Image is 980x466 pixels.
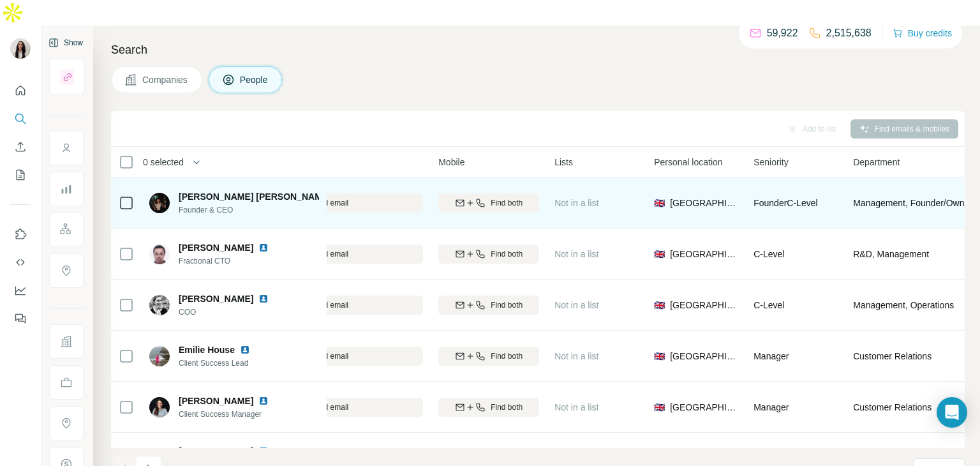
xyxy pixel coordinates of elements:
[149,193,170,213] img: Avatar
[491,197,523,209] span: Find both
[149,346,170,366] img: Avatar
[438,156,464,169] span: Mobile
[670,197,738,209] span: [GEOGRAPHIC_DATA]
[313,197,348,209] span: Find email
[853,401,932,414] span: Customer Relations
[179,255,284,267] span: Fractional CTO
[258,446,269,456] img: LinkedIn logo
[10,79,31,102] button: Quick start
[240,73,269,86] span: People
[853,156,900,169] span: Department
[491,299,523,311] span: Find both
[313,402,348,413] span: Find email
[179,445,253,458] span: [PERSON_NAME]
[654,248,665,260] span: 🇬🇧
[313,299,348,311] span: Find email
[554,402,598,412] span: Not in a list
[313,248,348,260] span: Find email
[754,402,789,412] span: Manager
[179,306,284,318] span: COO
[767,26,798,41] p: 59,922
[10,251,31,274] button: Use Surfe API
[554,351,598,361] span: Not in a list
[10,223,31,246] button: Use Surfe on LinkedIn
[554,156,573,169] span: Lists
[438,244,539,264] button: Find both
[853,299,954,312] span: Management, Operations
[754,351,789,361] span: Manager
[179,204,319,216] span: Founder & CEO
[438,398,539,417] button: Find both
[937,397,967,428] div: Open Intercom Messenger
[258,243,269,253] img: LinkedIn logo
[654,156,722,169] span: Personal location
[826,26,872,41] p: 2,515,638
[654,401,665,414] span: 🇬🇧
[10,107,31,130] button: Search
[853,248,929,260] span: R&D, Management
[754,300,784,310] span: C-Level
[754,249,784,259] span: C-Level
[754,156,788,169] span: Seniority
[853,350,932,363] span: Customer Relations
[491,402,523,413] span: Find both
[10,135,31,158] button: Enrich CSV
[438,296,539,315] button: Find both
[10,307,31,330] button: Feedback
[554,249,598,259] span: Not in a list
[258,294,269,304] img: LinkedIn logo
[313,350,348,362] span: Find email
[143,156,184,169] span: 0 selected
[179,357,265,369] span: Client Success Lead
[754,198,817,208] span: Founder C-Level
[258,396,269,406] img: LinkedIn logo
[179,243,253,253] span: [PERSON_NAME]
[654,197,665,209] span: 🇬🇧
[240,345,250,355] img: LinkedIn logo
[438,193,539,213] button: Find both
[554,198,598,208] span: Not in a list
[179,190,331,203] span: [PERSON_NAME] [PERSON_NAME]
[670,299,738,312] span: [GEOGRAPHIC_DATA]
[853,197,972,209] span: Management, Founder/Owner
[654,299,665,312] span: 🇬🇧
[10,279,31,302] button: Dashboard
[670,350,738,363] span: [GEOGRAPHIC_DATA]
[179,343,235,356] span: Emilie House
[491,248,523,260] span: Find both
[670,401,738,414] span: [GEOGRAPHIC_DATA]
[149,244,170,264] img: Avatar
[10,163,31,186] button: My lists
[142,73,189,86] span: Companies
[893,24,952,42] button: Buy credits
[179,409,284,420] span: Client Success Manager
[491,350,523,362] span: Find both
[438,347,539,366] button: Find both
[10,38,31,59] img: Avatar
[670,248,738,260] span: [GEOGRAPHIC_DATA]
[179,395,253,407] span: [PERSON_NAME]
[554,300,598,310] span: Not in a list
[149,295,170,315] img: Avatar
[149,397,170,417] img: Avatar
[654,350,665,363] span: 🇬🇧
[111,41,965,59] h4: Search
[40,33,92,52] button: Show
[179,292,253,305] span: [PERSON_NAME]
